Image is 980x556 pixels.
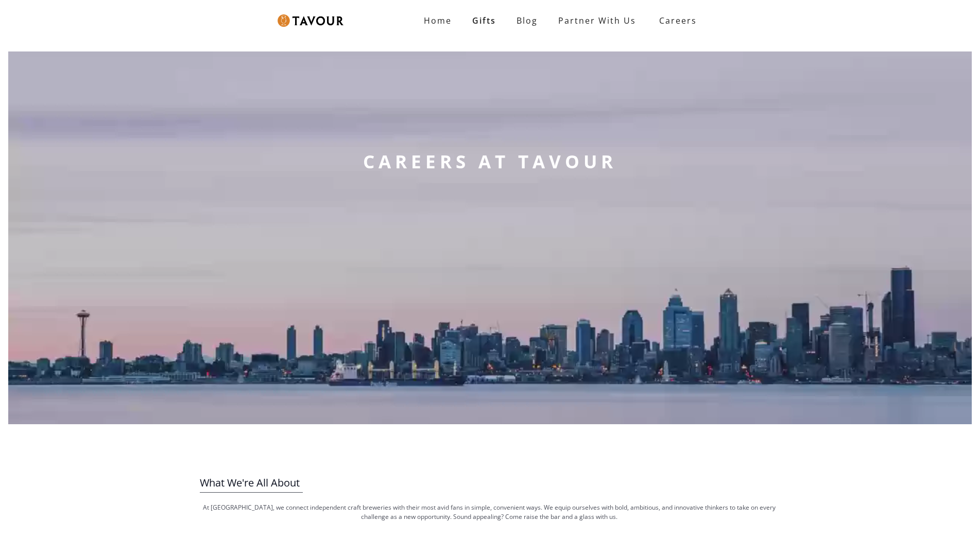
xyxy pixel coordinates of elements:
strong: Home [424,15,452,26]
a: partner with us [548,10,646,31]
p: At [GEOGRAPHIC_DATA], we connect independent craft breweries with their most avid fans in simple,... [200,503,779,522]
strong: CAREERS AT TAVOUR [363,149,617,174]
h3: What We're All About [200,474,779,492]
a: Gifts [462,10,506,31]
a: Careers [646,6,704,35]
a: Blog [506,10,548,31]
a: Home [414,10,462,31]
strong: Careers [659,10,697,31]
